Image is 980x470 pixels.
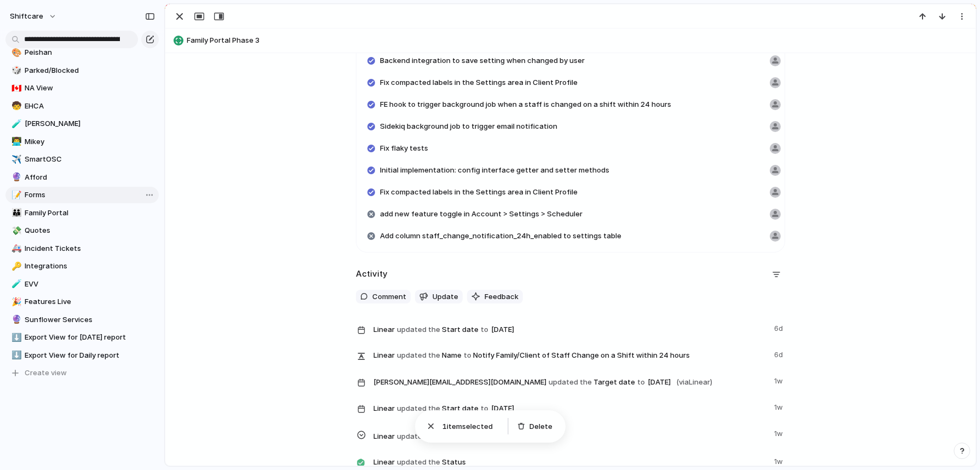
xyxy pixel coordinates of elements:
[774,321,785,334] span: 6d
[373,400,768,416] span: Start date
[442,421,499,432] span: item selected
[360,203,781,225] a: add new feature toggle in Account > Settings > Scheduler
[5,98,159,114] a: 🧒EHCA
[10,83,21,94] button: 🇨🇦
[397,350,440,361] span: updated the
[187,35,971,46] span: Family Portal Phase 3
[11,278,19,290] div: 🧪
[372,291,406,302] span: Comment
[645,376,674,389] span: [DATE]
[25,101,155,112] span: EHCA
[5,134,159,150] a: 👨‍💻Mikey
[360,94,781,116] a: FE hook to trigger background job when a staff is changed on a shift within 24 hours
[11,47,19,59] div: 🎨
[373,350,395,361] span: Linear
[11,64,19,77] div: 🎲
[11,331,19,344] div: ⬇️
[10,101,21,112] button: 🧒
[10,350,21,361] button: ⬇️
[11,135,19,148] div: 👨‍💻
[549,377,592,388] span: updated the
[11,225,19,237] div: 💸
[5,169,159,186] div: 🔮Afford
[11,349,19,362] div: ⬇️
[397,403,440,414] span: updated the
[25,208,155,219] span: Family Portal
[380,231,621,242] span: Add column staff_change_notification_24h_enabled to settings table
[25,296,155,307] span: Features Live
[11,296,19,308] div: 🎉
[676,377,712,388] span: (via Linear )
[360,225,781,247] a: Add column staff_change_notification_24h_enabled to settings table
[360,50,781,72] a: Backend integration to save setting when changed by user
[10,47,21,58] button: 🎨
[11,118,19,130] div: 🧪
[25,350,155,361] span: Export View for Daily report
[5,240,159,257] a: 🚑Incident Tickets
[360,72,781,94] a: Fix compacted labels in the Settings area in Client Profile
[380,187,578,198] span: Fix compacted labels in the Settings area in Client Profile
[25,225,155,236] span: Quotes
[380,209,583,220] span: add new feature toggle in Account > Settings > Scheduler
[5,329,159,346] a: ⬇️Export View for [DATE] report
[5,312,159,328] div: 🔮Sunflower Services
[415,290,463,304] button: Update
[25,261,155,272] span: Integrations
[5,294,159,310] a: 🎉Features Live
[373,374,768,390] span: Target date
[373,403,395,414] span: Linear
[774,454,785,467] span: 1w
[10,225,21,236] button: 💸
[5,187,159,203] a: 📝Forms
[5,116,159,132] div: 🧪[PERSON_NAME]
[5,276,159,293] a: 🧪EVV
[11,153,19,166] div: ✈️
[373,321,768,337] span: Start date
[464,350,471,361] span: to
[11,207,19,219] div: 👪
[11,313,19,326] div: 🔮
[5,365,159,381] button: Create view
[25,154,155,165] span: SmartOSC
[373,377,546,388] span: [PERSON_NAME][EMAIL_ADDRESS][DOMAIN_NAME]
[11,260,19,273] div: 🔑
[360,181,781,203] a: Fix compacted labels in the Settings area in Client Profile
[25,368,67,379] span: Create view
[5,80,159,96] div: 🇨🇦NA View
[373,324,395,335] span: Linear
[774,400,785,413] span: 1w
[10,296,21,307] button: 🎉
[397,457,440,468] span: updated the
[10,314,21,325] button: 🔮
[10,243,21,254] button: 🚑
[5,44,159,61] a: 🎨Peishan
[397,324,440,335] span: updated the
[360,159,781,181] a: Initial implementation: config interface getter and setter methods
[397,431,440,442] span: updated the
[5,8,62,25] button: shiftcare
[25,47,155,58] span: Peishan
[380,77,578,88] span: Fix compacted labels in the Settings area in Client Profile
[5,258,159,274] div: 🔑Integrations
[485,291,518,302] span: Feedback
[380,99,671,110] span: FE hook to trigger background job when a staff is changed on a shift within 24 hours
[25,314,155,325] span: Sunflower Services
[774,347,785,360] span: 6d
[5,62,159,79] a: 🎲Parked/Blocked
[25,332,155,343] span: Export View for [DATE] report
[481,403,488,414] span: to
[10,136,21,147] button: 👨‍💻
[488,323,517,336] span: [DATE]
[25,136,155,147] span: Mikey
[11,242,19,255] div: 🚑
[10,190,21,200] button: 📝
[10,118,21,129] button: 🧪
[774,374,785,387] span: 1w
